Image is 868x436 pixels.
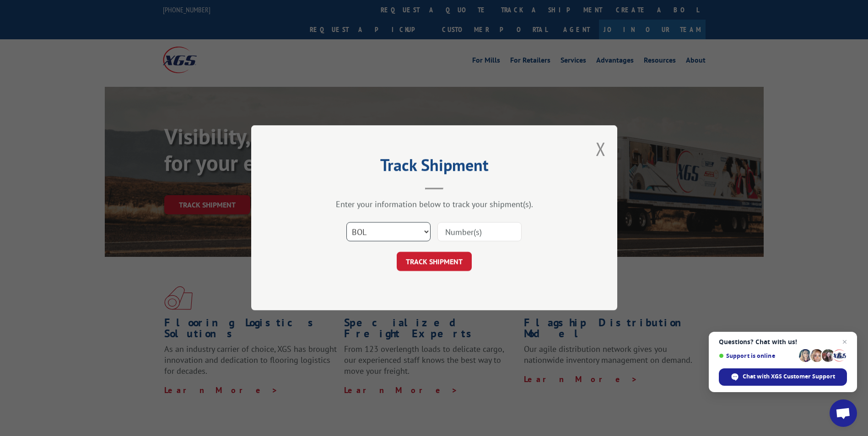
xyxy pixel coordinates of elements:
span: Questions? Chat with us! [719,338,847,346]
h2: Track Shipment [297,159,571,176]
span: Support is online [719,352,796,359]
button: TRACK SHIPMENT [397,252,472,271]
div: Chat with XGS Customer Support [719,368,847,386]
span: Close chat [839,336,850,347]
div: Open chat [830,399,857,427]
button: Close modal [596,137,606,161]
input: Number(s) [437,223,522,242]
div: Enter your information below to track your shipment(s). [297,199,571,210]
span: Chat with XGS Customer Support [743,372,835,381]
